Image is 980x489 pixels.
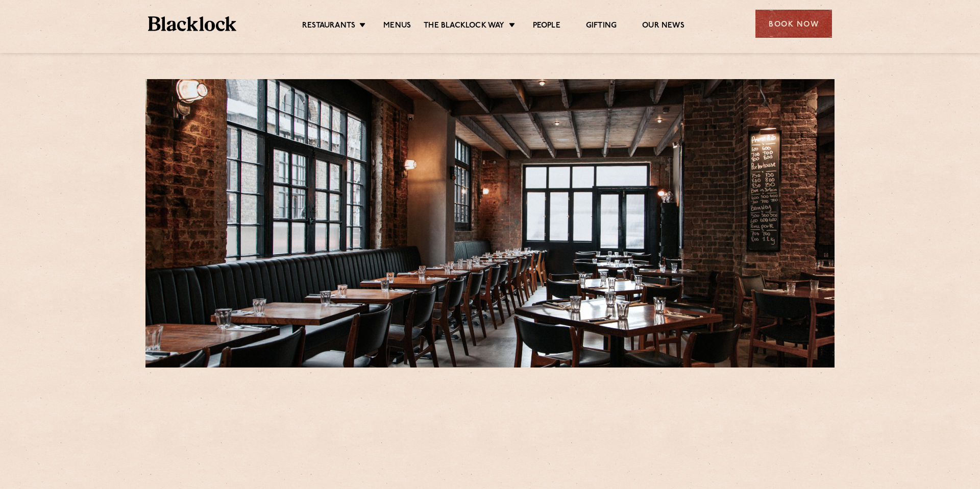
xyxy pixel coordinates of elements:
[642,21,684,32] a: Our News
[533,21,560,32] a: People
[302,21,355,32] a: Restaurants
[755,10,832,38] div: Book Now
[586,21,617,32] a: Gifting
[148,16,236,31] img: BL_Textured_Logo-footer-cropped.svg
[383,21,411,32] a: Menus
[424,21,504,32] a: The Blacklock Way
